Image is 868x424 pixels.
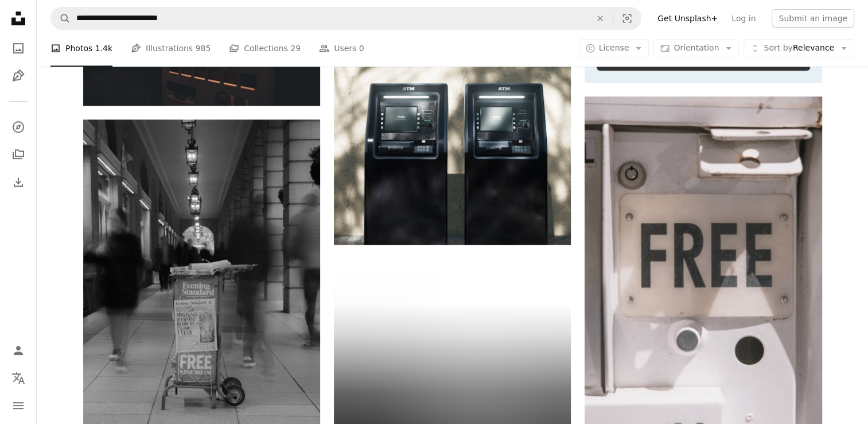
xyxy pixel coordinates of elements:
[613,7,641,29] button: Visual search
[7,64,30,87] a: Illustrations
[196,42,211,55] span: 985
[7,115,30,138] a: Explore
[50,7,641,30] form: Find visuals sitewide
[599,43,629,52] span: License
[83,292,320,302] a: a black and white photo of a newspaper stand
[334,101,571,111] a: Two atm machines with a sign above
[587,7,613,29] button: Clear
[7,143,30,166] a: Collections
[51,7,71,29] button: Search Unsplash
[7,367,30,390] button: Language
[651,9,725,28] a: Get Unsplash+
[772,9,854,28] button: Submit an image
[579,39,649,57] button: License
[7,37,30,60] a: Photos
[744,39,854,57] button: Sort byRelevance
[653,39,739,57] button: Orientation
[359,42,364,55] span: 0
[319,30,364,67] a: Users 0
[334,342,571,352] a: a person walks down the sidewalk
[7,171,30,194] a: Download History
[229,30,301,67] a: Collections 29
[131,30,211,67] a: Illustrations 985
[7,394,30,417] button: Menu
[764,43,792,52] span: Sort by
[7,7,30,32] a: Home — Unsplash
[290,42,301,55] span: 29
[585,269,822,280] a: white and black number 12
[725,9,762,28] a: Log in
[764,43,834,54] span: Relevance
[7,339,30,362] a: Log in / Sign up
[674,43,719,52] span: Orientation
